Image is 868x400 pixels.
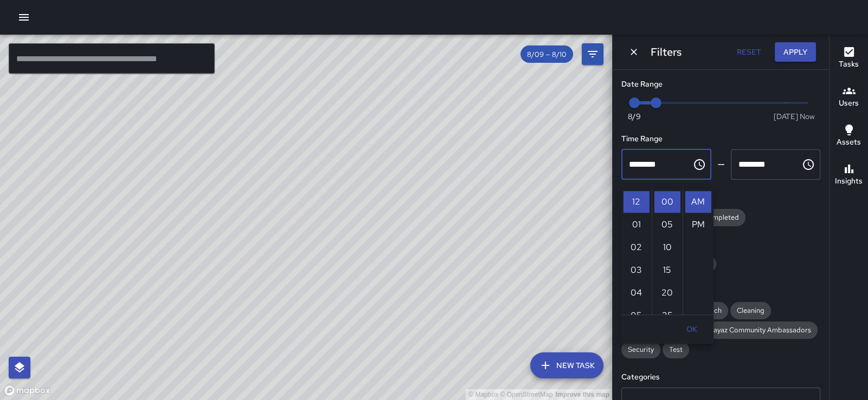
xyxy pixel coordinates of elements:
li: 1 hours [623,214,650,235]
li: 12 hours [623,191,650,213]
h6: Source [621,239,820,251]
li: 10 minutes [654,237,680,258]
button: Filters [582,43,603,65]
li: 5 minutes [654,214,680,235]
button: Choose time, selected time is 11:59 PM [798,154,819,175]
li: 20 minutes [654,282,680,304]
button: Assets [830,117,868,156]
span: Security [621,345,660,354]
button: Tasks [830,39,868,78]
h6: Assets [837,136,861,148]
h6: Status [621,193,820,205]
h6: Categories [621,371,820,383]
div: Cleaning [730,302,771,319]
ul: Select minutes [652,189,683,314]
span: 8/09 — 8/10 [520,50,573,59]
h6: Time Range [621,133,820,145]
button: Reset [731,42,766,62]
div: Security [621,341,660,358]
h6: Users [839,97,859,109]
button: Apply [775,42,816,62]
span: United Playaz Community Ambassadors [678,325,818,335]
li: PM [685,214,711,235]
div: Completed [697,209,745,226]
li: 25 minutes [654,305,680,326]
span: Now [800,111,815,122]
div: Test [663,341,689,358]
h6: Divisions [621,286,820,298]
ul: Select meridiem [683,189,713,314]
span: Test [663,345,689,354]
li: 0 minutes [654,191,680,213]
span: 8/9 [628,111,641,122]
span: Cleaning [730,306,771,315]
li: 15 minutes [654,259,680,281]
h6: Date Range [621,78,820,90]
div: United Playaz Community Ambassadors [678,322,818,339]
span: Completed [697,213,745,222]
ul: Select hours [621,189,652,314]
li: 5 hours [623,305,650,326]
button: New Task [530,352,603,378]
span: [DATE] [774,111,798,122]
button: OK [674,319,709,339]
button: Choose time, selected time is 12:00 AM [689,154,710,175]
li: 3 hours [623,259,650,281]
li: 2 hours [623,237,650,258]
h6: Insights [835,175,863,187]
li: 4 hours [623,282,650,304]
li: AM [685,191,711,213]
button: Users [830,78,868,117]
button: Insights [830,156,868,195]
h6: Filters [651,43,681,61]
h6: Tasks [839,58,859,70]
button: Dismiss [626,44,642,60]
